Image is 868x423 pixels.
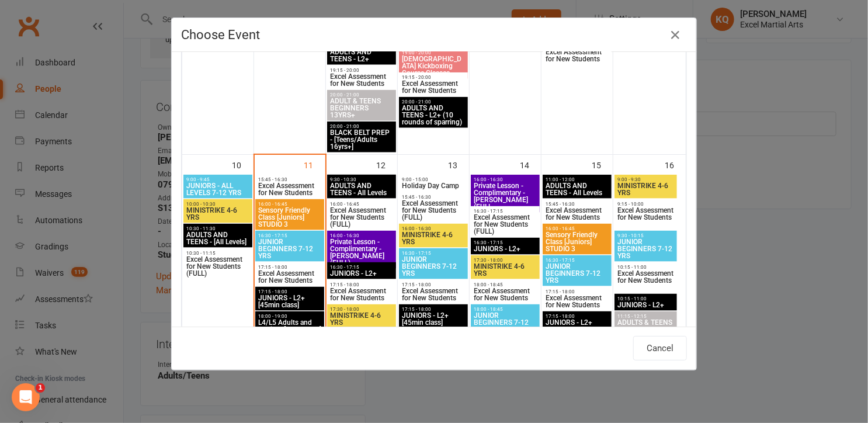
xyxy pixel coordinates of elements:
[617,314,675,319] span: 11:15 - 12:15
[186,226,250,231] span: 10:30 - 11:30
[401,177,466,182] span: 9:00 - 15:00
[545,177,609,182] span: 11:00 - 12:00
[329,182,394,196] span: ADULTS AND TEENS - All Levels
[617,296,675,301] span: 10:15 - 11:00
[258,238,322,259] span: JUNIOR BEGINNERS 7-12 YRS
[329,287,394,301] span: Excel Assessment for New Students
[473,312,537,333] span: JUNIOR BEGINNERS 7-12 YRS
[329,312,394,326] span: MINISTRIKE 4-6 YRS
[473,182,537,210] span: Private Lesson - Complimentary - [PERSON_NAME] (FULL...
[545,202,609,207] span: 15:45 - 16:30
[401,251,466,256] span: 16:30 - 17:15
[329,177,394,182] span: 9:30 - 10:30
[186,207,250,221] span: MINISTRIKE 4-6 YRS
[401,99,466,105] span: 20:00 - 21:00
[592,155,613,174] div: 15
[545,263,609,284] span: JUNIOR BEGINNERS 7-12 YRS
[473,258,537,263] span: 17:30 - 18:00
[329,129,394,150] span: BLACK BELT PREP - [Teens/Adults 16yrs+]
[304,155,325,174] div: 11
[665,155,686,174] div: 16
[545,319,609,326] span: JUNIORS - L2+
[329,73,394,87] span: Excel Assessment for New Students
[258,207,322,228] span: Sensory Friendly Class [Juniors] STUDIO 3
[473,209,537,214] span: 16:30 - 17:15
[401,50,466,56] span: 19:00 - 20:00
[617,207,675,221] span: Excel Assessment for New Students
[401,282,466,287] span: 17:15 - 18:00
[401,226,466,231] span: 16:00 - 16:30
[329,270,394,277] span: JUNIORS - L2+
[666,26,685,44] button: Close
[545,48,609,63] span: Excel Assessment for New Students
[473,240,537,245] span: 16:30 - 17:15
[329,265,394,270] span: 16:30 - 17:15
[545,226,609,231] span: 16:00 - 16:45
[329,307,394,312] span: 17:30 - 18:00
[329,282,394,287] span: 17:15 - 18:00
[401,182,466,189] span: Holiday Day Camp
[617,319,675,340] span: ADULTS & TEENS - ALL LEVELS 13YRS+
[258,265,322,270] span: 17:15 - 18:00
[36,383,45,393] span: 1
[545,289,609,294] span: 17:15 - 18:00
[545,258,609,263] span: 16:30 - 17:15
[232,155,254,174] div: 10
[520,155,541,174] div: 14
[401,195,466,200] span: 15:45 - 16:30
[617,177,675,182] span: 9:00 - 9:30
[329,207,394,228] span: Excel Assessment for New Students (FULL)
[181,27,687,42] h4: Choose Event
[473,214,537,235] span: Excel Assessment for New Students (FULL)
[473,263,537,277] span: MINISTRIKE 4-6 YRS
[545,182,609,196] span: ADULTS AND TEENS - All Levels
[545,294,609,308] span: Excel Assessment for New Students
[545,314,609,319] span: 17:15 - 18:00
[258,177,322,182] span: 15:45 - 16:30
[329,233,394,238] span: 16:00 - 16:30
[633,336,687,360] button: Cancel
[186,251,250,256] span: 10:30 - 11:15
[258,289,322,294] span: 17:15 - 18:00
[329,202,394,207] span: 16:00 - 16:45
[545,207,609,221] span: Excel Assessment for New Students
[401,75,466,80] span: 19:15 - 20:00
[401,105,466,126] span: ADULTS AND TEENS - L2+ (10 rounds of sparring)
[448,155,469,174] div: 13
[545,231,609,252] span: Sensory Friendly Class [Juniors] STUDIO 3
[473,245,537,252] span: JUNIORS - L2+
[617,270,675,284] span: Excel Assessment for New Students
[186,202,250,207] span: 10:00 - 10:30
[258,319,322,333] span: L4/L5 Adults and Juniors [Red Belts+]
[329,98,394,119] span: ADULT & TEENS BEGINNERS 13YRS+
[401,231,466,245] span: MINISTRIKE 4-6 YRS
[401,307,466,312] span: 17:15 - 18:00
[473,177,537,182] span: 16:00 - 16:30
[617,238,675,259] span: JUNIOR BEGINNERS 7-12 YRS
[401,56,466,77] span: [DEMOGRAPHIC_DATA] Kickboxing Course Classes
[329,238,394,266] span: Private Lesson - Complimentary - [PERSON_NAME] (FULL)
[617,265,675,270] span: 10:15 - 11:00
[401,256,466,277] span: JUNIOR BEGINNERS 7-12 YRS
[401,80,466,94] span: Excel Assessment for New Students
[376,155,397,174] div: 12
[617,233,675,238] span: 9:30 - 10:15
[329,48,394,63] span: ADULTS AND TEENS - L2+
[401,312,466,326] span: JUNIORS - L2+ [45min class]
[473,307,537,312] span: 18:00 - 18:45
[473,287,537,301] span: Excel Assessment for New Students
[258,314,322,319] span: 18:00 - 19:00
[186,182,250,196] span: JUNIORS - ALL LEVELS 7-12 YRS
[401,287,466,301] span: Excel Assessment for New Students
[258,294,322,308] span: JUNIORS - L2+ [45min class]
[186,177,250,182] span: 9:00 - 9:45
[12,383,40,411] iframe: Intercom live chat
[258,270,322,284] span: Excel Assessment for New Students
[186,256,250,277] span: Excel Assessment for New Students (FULL)
[329,92,394,98] span: 20:00 - 21:00
[186,231,250,245] span: ADULTS AND TEENS - [All Levels]
[473,282,537,287] span: 18:00 - 18:45
[329,68,394,73] span: 19:15 - 20:00
[617,182,675,196] span: MINISTRIKE 4-6 YRS
[258,182,322,196] span: Excel Assessment for New Students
